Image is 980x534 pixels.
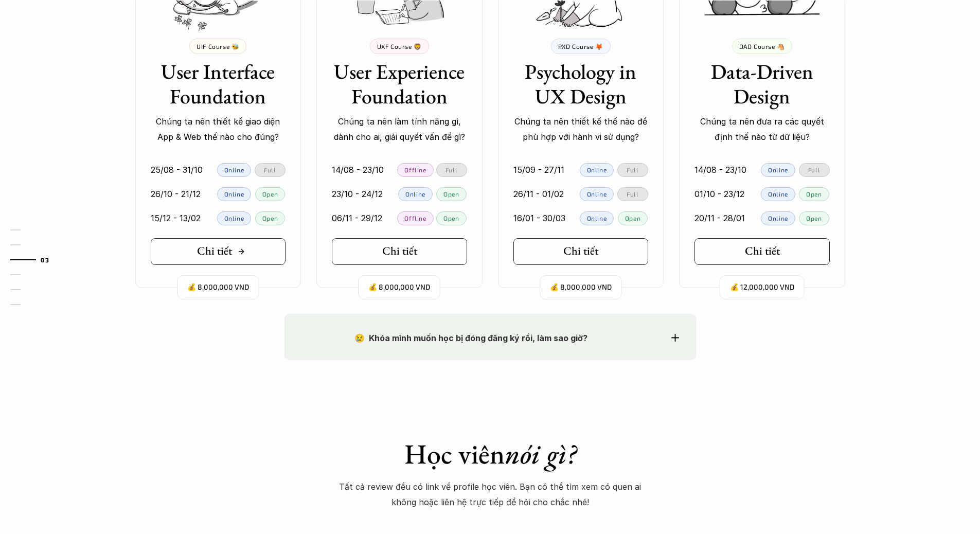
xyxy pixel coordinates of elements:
[377,43,422,50] p: UXF Course 🦁
[332,186,383,202] p: 23/10 - 24/12
[558,43,603,50] p: PXD Course 🦊
[151,114,286,145] p: Chúng ta nên thiết kế giao diện App & Web thế nào cho đúng?
[10,254,59,266] a: 03
[505,436,576,472] em: nói gì?
[405,190,425,198] p: Online
[151,59,286,109] h3: User Interface Foundation
[808,166,820,173] p: Full
[264,166,276,173] p: Full
[806,190,822,198] p: Open
[768,166,788,173] p: Online
[694,59,830,109] h3: Data-Driven Design
[197,43,239,50] p: UIF Course 🐝
[224,215,244,222] p: Online
[339,479,642,510] p: Tất cả review đều có link về profile học viên. Bạn có thể tìm xem có quen ai không hoặc liên hệ t...
[627,166,638,173] p: Full
[694,238,830,265] a: Chi tiết
[513,238,649,265] a: Chi tiết
[513,186,564,202] p: 26/11 - 01/02
[262,215,278,222] p: Open
[151,186,201,202] p: 26/10 - 21/12
[806,215,822,222] p: Open
[627,190,638,198] p: Full
[187,280,249,294] p: 💰 8,000,000 VND
[587,190,607,198] p: Online
[694,162,746,177] p: 14/08 - 23/10
[745,244,780,258] h5: Chi tiết
[443,190,459,198] p: Open
[332,59,467,109] h3: User Experience Foundation
[332,210,382,226] p: 06/11 - 29/12
[694,210,745,226] p: 20/11 - 28/01
[197,244,232,258] h5: Chi tiết
[587,166,607,173] p: Online
[382,244,417,258] h5: Chi tiết
[513,59,649,109] h3: Psychology in UX Design
[768,190,788,198] p: Online
[404,166,426,173] p: Offline
[224,166,244,173] p: Online
[262,190,278,198] p: Open
[224,190,244,198] p: Online
[625,215,640,222] p: Open
[550,280,612,294] p: 💰 8,000,000 VND
[151,162,203,177] p: 25/08 - 31/10
[354,333,587,343] strong: 😢 Khóa mình muốn học bị đóng đăng ký rồi, làm sao giờ?
[730,280,794,294] p: 💰 12,000,000 VND
[513,114,649,145] p: Chúng ta nên thiết kế thế nào để phù hợp với hành vi sử dụng?
[739,43,785,50] p: DAD Course 🐴
[41,256,49,263] strong: 03
[768,215,788,222] p: Online
[332,114,467,145] p: Chúng ta nên làm tính năng gì, dành cho ai, giải quyết vấn đề gì?
[694,186,744,202] p: 01/10 - 23/12
[332,162,384,177] p: 14/08 - 23/10
[446,166,457,173] p: Full
[368,280,430,294] p: 💰 8,000,000 VND
[587,215,607,222] p: Online
[404,215,426,222] p: Offline
[563,244,598,258] h5: Chi tiết
[151,210,201,226] p: 15/12 - 13/02
[513,162,564,177] p: 15/09 - 27/11
[151,238,286,265] a: Chi tiết
[443,215,459,222] p: Open
[339,437,642,471] h1: Học viên
[513,210,565,226] p: 16/01 - 30/03
[694,114,830,145] p: Chúng ta nên đưa ra các quyết định thế nào từ dữ liệu?
[332,238,467,265] a: Chi tiết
